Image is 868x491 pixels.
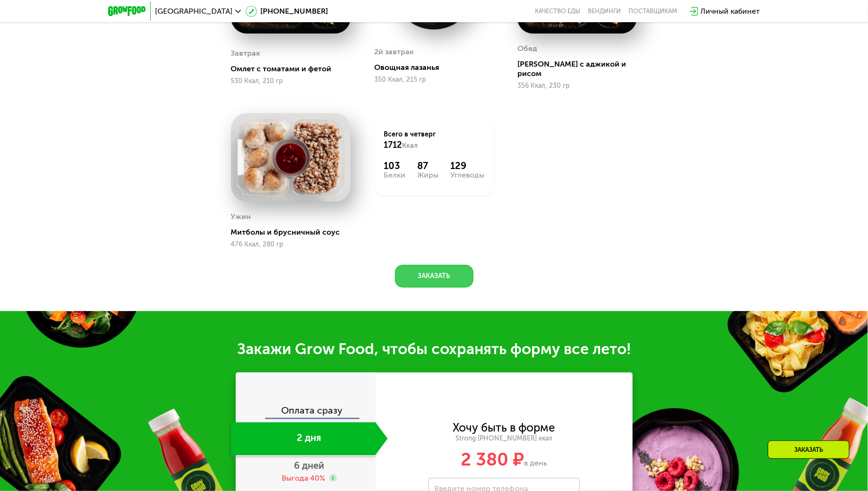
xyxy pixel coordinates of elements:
[376,435,633,443] div: Strong [PHONE_NUMBER] ккал
[231,77,351,85] div: 530 Ккал, 210 гр
[517,59,645,78] div: [PERSON_NAME] с аджикой и рисом
[246,6,328,17] a: [PHONE_NUMBER]
[231,210,251,224] div: Ужин
[517,42,537,56] div: Обед
[629,8,678,15] div: поставщикам
[395,265,473,288] button: Заказать
[768,440,850,459] div: Заказать
[450,160,484,171] div: 129
[294,460,325,472] span: 6 дней
[701,6,760,17] div: Личный кабинет
[374,76,494,84] div: 350 Ккал, 215 гр
[231,228,358,237] div: Митболы и брусничный соус
[231,46,261,60] div: Завтрак
[417,171,438,179] div: Жиры
[535,8,581,15] a: Качество еды
[384,130,484,151] div: Всего в четверг
[402,142,418,150] span: Ккал
[384,171,405,179] div: Белки
[155,8,233,15] span: [GEOGRAPHIC_DATA]
[384,160,405,171] div: 103
[374,45,414,59] div: 2й завтрак
[588,8,621,15] a: Вендинги
[450,171,484,179] div: Углеводы
[282,474,326,484] div: Выгода 40%
[231,241,351,248] div: 476 Ккал, 280 гр
[374,63,501,72] div: Овощная лазанья
[384,140,402,150] span: 1712
[453,423,555,433] div: Хочу быть в форме
[417,160,438,171] div: 87
[231,64,358,74] div: Омлет с томатами и фетой
[237,406,376,418] div: Оплата сразу
[524,459,547,468] span: в день
[517,82,637,90] div: 356 Ккал, 230 гр
[461,449,524,471] span: 2 380 ₽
